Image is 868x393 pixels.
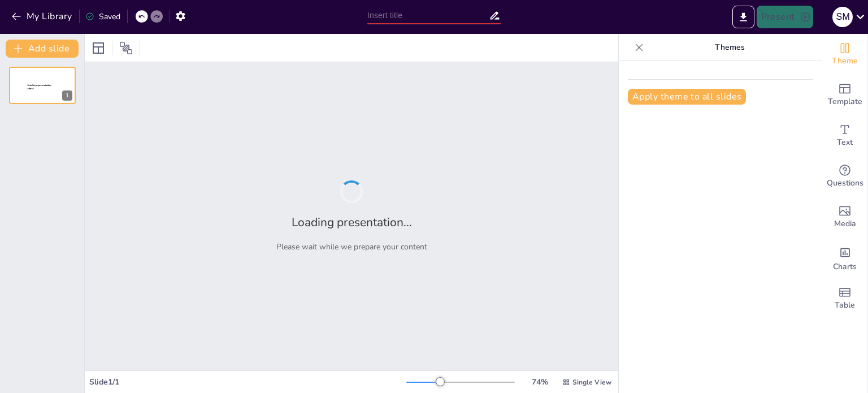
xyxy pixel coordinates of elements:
span: Position [119,41,133,55]
div: 1 [9,67,76,104]
p: Themes [648,34,811,61]
span: Single View [572,378,611,387]
button: Apply theme to all slides [628,89,746,105]
div: Add images, graphics, shapes or video [822,197,867,237]
span: Questions [827,177,863,189]
span: Charts [833,261,857,273]
div: Get real-time input from your audience [822,156,867,197]
span: Theme [832,55,858,67]
span: Template [828,96,862,108]
p: Please wait while we prepare your content [276,241,427,252]
button: My Library [8,7,77,25]
div: S M [832,7,853,27]
div: Saved [85,11,120,22]
div: Slide 1 / 1 [89,377,406,387]
div: Add text boxes [822,115,867,156]
div: Add a table [822,278,867,319]
span: Sendsteps presentation editor [28,84,51,90]
button: S M [832,6,853,28]
button: Present [757,6,813,28]
input: Insert title [367,7,489,24]
button: Add slide [6,40,79,58]
div: Add ready made slides [822,75,867,115]
span: Text [837,136,853,149]
div: Add charts and graphs [822,237,867,278]
button: Export to PowerPoint [732,6,754,28]
div: 74 % [526,377,553,387]
div: 1 [62,90,72,101]
div: Layout [89,39,107,57]
span: Media [834,218,856,230]
h2: Loading presentation... [292,214,412,230]
div: Change the overall theme [822,34,867,75]
span: Table [835,299,855,312]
